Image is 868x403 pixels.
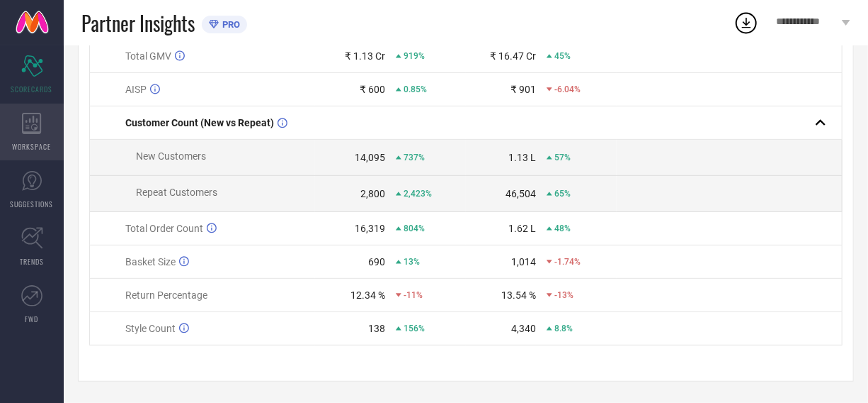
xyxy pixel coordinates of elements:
span: Partner Insights [81,9,195,38]
span: Return Percentage [125,289,207,301]
div: ₹ 16.47 Cr [490,50,536,62]
span: -11% [404,290,423,300]
div: 4,340 [511,323,536,334]
div: 1.62 L [508,223,536,234]
span: 804% [404,223,425,233]
span: 48% [554,223,571,233]
span: 13% [404,257,420,267]
span: TRENDS [20,256,44,267]
span: Basket Size [125,256,176,267]
div: ₹ 901 [510,84,536,95]
span: Total Order Count [125,223,203,234]
span: Repeat Customers [136,187,217,198]
div: 12.34 % [350,289,385,301]
div: 13.54 % [501,289,536,301]
span: 156% [404,324,425,333]
span: 45% [554,51,571,61]
div: ₹ 1.13 Cr [345,50,385,62]
div: 2,800 [360,188,385,199]
span: AISP [125,84,147,95]
span: 57% [554,153,571,162]
span: WORKSPACE [13,141,52,152]
span: 65% [554,189,571,199]
span: New Customers [136,150,206,162]
span: FWD [25,314,39,324]
div: 14,095 [355,152,385,163]
div: 16,319 [355,223,385,234]
span: 919% [404,51,425,61]
div: 690 [368,256,385,267]
span: 737% [404,153,425,162]
div: 1.13 L [508,152,536,163]
span: Total GMV [125,50,171,62]
span: -13% [554,290,573,300]
span: 0.85% [404,84,427,94]
span: 2,423% [404,189,432,199]
div: Open download list [733,10,759,35]
span: 8.8% [554,324,573,333]
span: Customer Count (New vs Repeat) [125,117,274,128]
span: -1.74% [554,257,581,267]
span: -6.04% [554,84,581,94]
span: PRO [219,19,240,30]
div: 46,504 [506,188,536,199]
div: ₹ 600 [360,84,385,95]
span: SUGGESTIONS [11,199,54,209]
span: SCORECARDS [11,84,53,94]
span: Style Count [125,323,176,334]
div: 138 [368,323,385,334]
div: 1,014 [511,256,536,267]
